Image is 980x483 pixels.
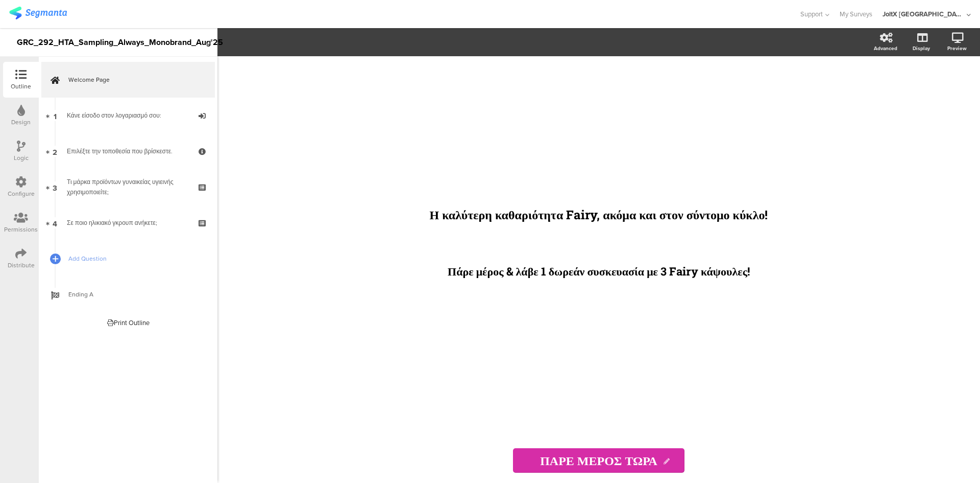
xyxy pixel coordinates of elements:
[8,261,35,270] div: Distribute
[41,277,215,312] a: Ending A
[67,177,189,197] div: Τι μάρκα προϊόντων γυναικείας υγιεινής χρησιμοποιείτε;
[68,289,199,300] span: Ending A
[53,181,57,193] span: 3
[107,318,150,328] div: Print Outline
[53,146,57,157] span: 2
[513,448,684,473] input: Start
[17,34,201,51] div: GRC_292_HTA_Sampling_Always_Monobrand_Aug'25
[4,225,38,234] div: Permissions
[53,217,57,228] span: 4
[67,218,189,228] div: Σε ποιο ηλικιακό γκρουπ ανήκετε;
[11,118,31,127] div: Design
[430,206,768,223] span: Η καλύτερη καθαριότητα Fairy, ακόμα και στον σύντομο κύκλο!
[8,189,35,198] div: Configure
[67,146,189,156] div: Επιλέξτε την τοποθεσία που βρίσκεστε.
[54,110,57,121] span: 1
[68,75,199,85] span: Welcome Page
[448,264,750,279] span: Πάρε μέρος & λάβε 1 δωρεάν συσκευασία με 3 Fairy κάψουλες!
[41,62,215,98] a: Welcome Page
[14,153,29,163] div: Logic
[41,98,215,133] a: 1 Κάνε είσοδο στον λογαριασμό σου:
[11,82,31,91] div: Outline
[800,9,823,19] span: Support
[9,7,67,19] img: segmanta logo
[883,9,964,19] div: JoltX [GEOGRAPHIC_DATA]
[68,254,199,264] span: Add Question
[947,44,967,52] div: Preview
[913,44,930,52] div: Display
[67,110,189,121] div: Κάνε είσοδο στον λογαριασμό σου:
[874,44,897,52] div: Advanced
[41,205,215,241] a: 4 Σε ποιο ηλικιακό γκρουπ ανήκετε;
[41,133,215,169] a: 2 Επιλέξτε την τοποθεσία που βρίσκεστε.
[41,169,215,205] a: 3 Τι μάρκα προϊόντων γυναικείας υγιεινής χρησιμοποιείτε;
